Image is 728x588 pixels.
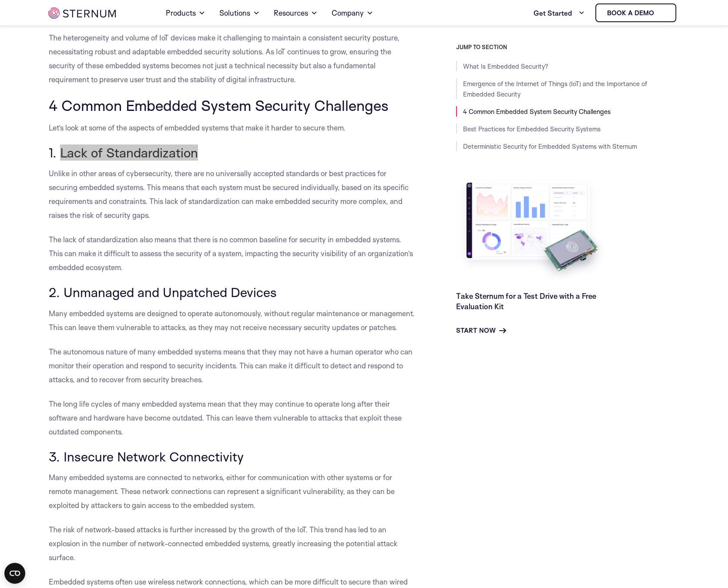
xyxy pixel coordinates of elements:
a: Deterministic Security for Embedded Systems with Sternum [463,142,637,150]
span: Unlike in other areas of cybersecurity, there are no universally accepted standards or best pract... [49,169,409,220]
a: Get Started [533,4,585,22]
span: 2. Unmanaged and Unpatched Devices [49,284,277,300]
a: Company [332,1,373,25]
span: The heterogeneity and volume of IoT devices make it challenging to maintain a consistent security... [49,33,399,84]
a: Solutions [219,1,260,25]
a: Start Now [456,325,506,336]
button: Open CMP widget [4,563,25,584]
span: The autonomous nature of many embedded systems means that they may not have a human operator who ... [49,347,413,384]
span: The lack of standardization also means that there is no common baseline for security in embedded ... [49,235,413,272]
span: 1. Lack of Standardization [49,144,198,160]
img: sternum iot [48,7,116,19]
a: Take Sternum for a Test Drive with a Free Evaluation Kit [456,291,596,311]
h3: JUMP TO SECTION [456,43,680,50]
a: 4 Common Embedded System Security Challenges [463,107,611,116]
span: The risk of network-based attacks is further increased by the growth of the IoT. This trend has l... [49,525,398,562]
span: 4 Common Embedded System Security Challenges [49,96,389,114]
a: What Is Embedded Security? [463,62,548,70]
a: Book a demo [595,3,676,22]
a: Resources [274,1,318,25]
span: Let’s look at some of the aspects of embedded systems that make it harder to secure them. [49,123,346,132]
span: The long life cycles of many embedded systems mean that they may continue to operate long after t... [49,399,402,436]
a: Best Practices for Embedded Security Systems [463,125,601,133]
span: Many embedded systems are designed to operate autonomously, without regular maintenance or manage... [49,309,415,332]
a: Products [166,1,205,25]
img: Take Sternum for a Test Drive with a Free Evaluation Kit [456,176,608,284]
img: sternum iot [658,10,664,17]
span: 3. Insecure Network Connectivity [49,448,244,464]
span: Many embedded systems are connected to networks, either for communication with other systems or f... [49,473,395,510]
a: Emergence of the Internet of Things (IoT) and the Importance of Embedded Security [463,80,647,98]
